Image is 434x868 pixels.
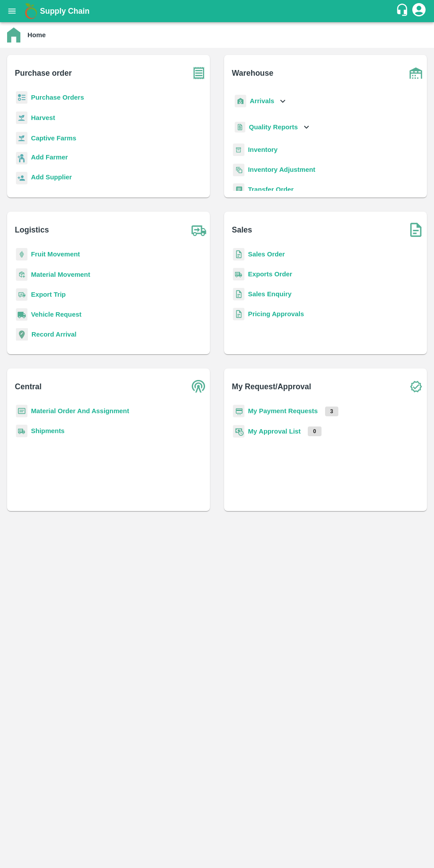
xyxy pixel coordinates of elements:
img: sales [233,288,244,301]
b: Purchase order [15,67,72,79]
a: Captive Farms [31,135,76,142]
b: Quality Reports [249,124,298,131]
img: fruit [16,248,27,261]
b: My Request/Approval [232,380,311,393]
a: Transfer Order [248,186,294,193]
img: whTransfer [233,183,244,196]
img: farmer [16,152,27,165]
img: shipments [233,268,244,281]
img: material [16,268,27,281]
img: payment [233,405,244,418]
img: central [188,376,210,398]
img: harvest [16,111,27,124]
img: soSales [405,219,427,241]
a: Record Arrival [31,331,77,338]
img: sales [233,248,244,261]
b: Warehouse [232,67,274,79]
b: Add Farmer [31,154,68,161]
img: recordArrival [16,328,28,341]
a: Inventory [248,146,278,153]
a: Sales Order [248,251,285,258]
div: Arrivals [233,91,288,111]
b: Add Supplier [31,174,72,181]
img: home [7,27,20,43]
img: reciept [16,91,27,104]
img: purchase [188,62,210,84]
b: Central [15,380,42,393]
a: Sales Enquiry [248,291,291,298]
img: whArrival [235,95,246,108]
img: logo [22,2,40,20]
a: Inventory Adjustment [248,166,315,173]
img: whInventory [233,143,244,156]
p: 3 [325,407,339,416]
img: truck [188,219,210,241]
a: Shipments [31,427,65,434]
div: Quality Reports [233,118,311,136]
a: My Payment Requests [248,407,318,415]
a: My Approval List [248,428,301,435]
a: Harvest [31,114,55,121]
a: Fruit Movement [31,251,80,258]
img: qualityReport [235,122,245,133]
a: Vehicle Request [31,311,81,318]
img: inventory [233,163,244,176]
img: vehicle [16,308,27,321]
img: sales [233,308,244,321]
img: supplier [16,172,27,185]
a: Export Trip [31,291,66,298]
div: customer-support [395,3,411,19]
a: Exports Order [248,271,292,278]
a: Supply Chain [40,5,395,17]
img: warehouse [405,62,427,84]
p: 0 [308,426,322,436]
img: harvest [16,132,27,145]
img: shipments [16,425,27,438]
a: Material Order And Assignment [31,407,129,415]
a: Add Supplier [31,172,72,184]
button: open drawer [2,1,22,21]
b: Logistics [15,224,49,236]
img: delivery [16,288,27,301]
a: Material Movement [31,271,90,278]
img: check [405,376,427,398]
a: Add Farmer [31,152,68,164]
img: centralMaterial [16,405,27,418]
b: Home [27,31,46,39]
b: Sales [232,224,252,236]
b: Supply Chain [40,7,89,15]
a: Purchase Orders [31,94,84,101]
b: Arrivals [250,97,274,105]
a: Pricing Approvals [248,310,304,318]
div: account of current user [411,2,427,20]
img: approval [233,425,244,438]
